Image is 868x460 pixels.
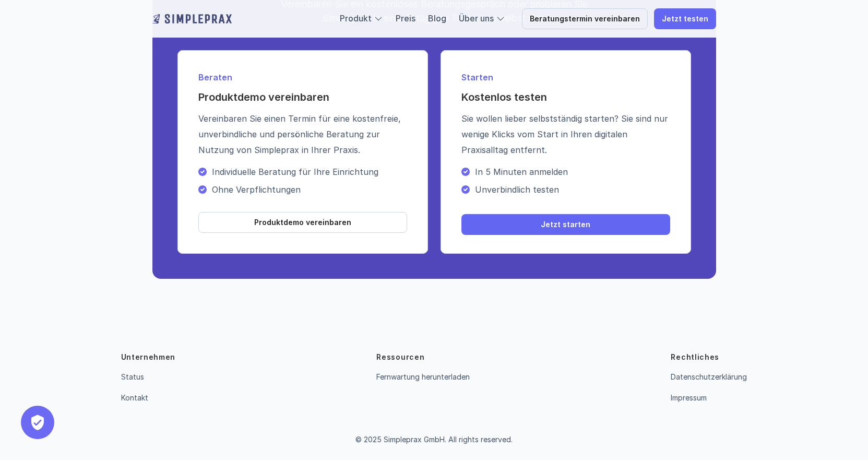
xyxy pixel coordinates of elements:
a: Blog [428,13,446,23]
a: Jetzt testen [654,8,716,29]
a: Impressum [671,393,707,402]
a: Produkt [340,13,372,23]
p: Vereinbaren Sie einen Termin für eine kostenfreie, unverbindliche und persönliche Beratung zur Nu... [198,111,407,158]
a: Beratungstermin vereinbaren [522,8,648,29]
p: Unternehmen [121,352,176,362]
p: Sie wollen lieber selbstständig starten? Sie sind nur wenige Klicks vom Start in Ihren digitalen ... [461,111,670,158]
a: Preis [396,13,415,23]
p: Beratungstermin vereinbaren [530,15,640,23]
h4: Produktdemo vereinbaren [198,90,407,104]
p: © 2025 Simpleprax GmbH. All rights reserved. [355,435,513,444]
a: Kontakt [121,393,148,402]
p: Starten [461,71,670,84]
p: Ohne Verpflichtungen [212,184,407,195]
p: Jetzt starten [541,220,590,229]
a: Über uns [459,13,494,23]
p: Individuelle Beratung für Ihre Einrichtung [212,167,407,177]
a: Status [121,372,144,381]
a: Datenschutzerklärung [671,372,747,381]
p: In 5 Minuten anmelden [475,167,670,177]
a: Fernwartung herunterladen [376,372,470,381]
p: Beraten [198,71,407,84]
p: Produktdemo vereinbaren [254,218,351,227]
p: Ressourcen [376,352,424,362]
a: Jetzt starten [461,214,670,235]
p: Jetzt testen [662,15,708,23]
p: Rechtliches [671,352,719,362]
h4: Kostenlos testen [461,90,670,104]
p: Unverbindlich testen [475,184,670,195]
a: Produktdemo vereinbaren [198,212,407,233]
